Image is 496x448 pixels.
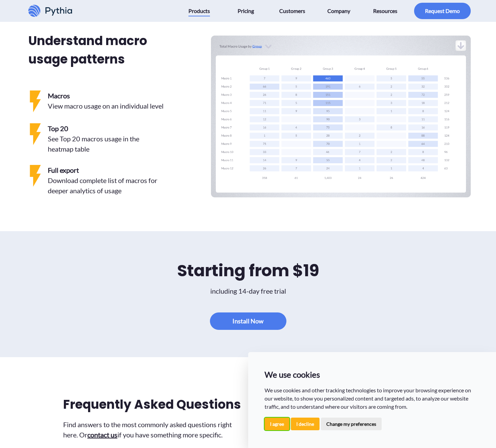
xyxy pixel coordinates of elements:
[48,165,165,175] h3: Full export
[48,134,165,154] h3: See Top 20 macros usage in the heatmap table
[211,36,471,197] img: Usage Patterns
[265,368,480,381] p: We use cookies
[63,419,245,440] h3: Find answers to the most commonly asked questions right here. Or if you have something more speci...
[177,258,319,283] h2: Starting from $19
[87,431,117,439] a: contact us
[48,123,165,134] h3: Top 20
[48,90,165,101] h3: Macros
[291,418,320,430] button: I decline
[373,5,397,16] span: Resources
[48,175,165,196] h3: Download complete list of macros for deeper analytics of usage
[63,395,245,414] h2: Frequently Asked Questions
[28,32,165,69] h2: Understand macro usage patterns
[279,5,305,16] span: Customers
[188,5,210,16] span: Products
[210,286,286,296] h3: including 14-day free trial
[327,5,350,16] span: Company
[265,418,289,430] button: I agree
[321,418,382,430] button: Change my preferences
[48,101,165,111] h3: View macro usage on an individual level
[265,386,480,411] p: We use cookies and other tracking technologies to improve your browsing experience on our website...
[238,5,254,16] span: Pricing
